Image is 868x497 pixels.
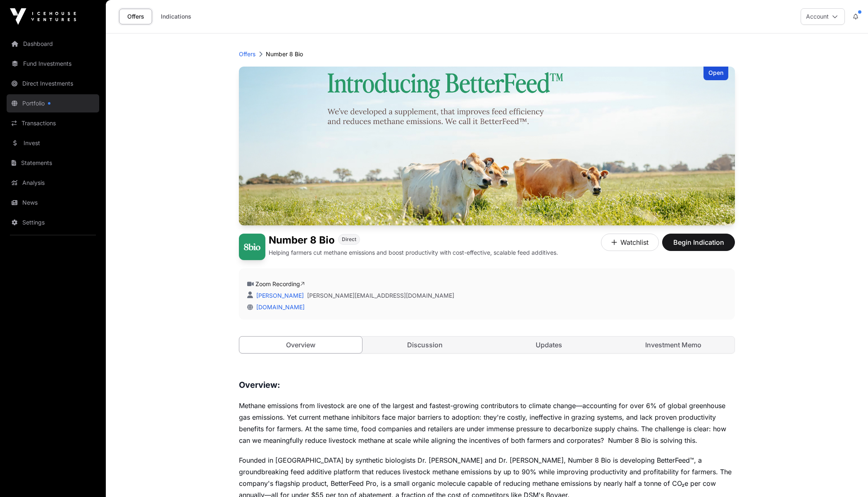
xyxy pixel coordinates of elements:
[239,67,735,225] img: Number 8 Bio
[7,35,99,53] a: Dashboard
[307,292,454,300] a: [PERSON_NAME][EMAIL_ADDRESS][DOMAIN_NAME]
[7,154,99,172] a: Statements
[801,8,845,25] button: Account
[269,248,558,257] p: Helping farmers cut methane emissions and boost productivity with cost-effective, scalable feed a...
[7,134,99,152] a: Invest
[342,236,356,243] span: Direct
[239,400,735,446] p: Methane emissions from livestock are one of the largest and fastest-growing contributors to clima...
[488,337,610,353] a: Updates
[269,234,335,247] h1: Number 8 Bio
[255,292,304,299] a: [PERSON_NAME]
[7,94,99,112] a: Portfolio
[255,280,305,287] a: Zoom Recording
[239,337,734,353] nav: Tabs
[662,234,735,251] button: Begin Indication
[155,9,197,24] a: Indications
[239,234,265,260] img: Number 8 Bio
[601,234,659,251] button: Watchlist
[266,50,303,58] p: Number 8 Bio
[239,336,362,354] a: Overview
[672,237,725,247] span: Begin Indication
[612,337,735,353] a: Investment Memo
[827,457,868,497] iframe: Chat Widget
[364,337,486,353] a: Discussion
[119,9,152,24] a: Offers
[239,378,735,392] h3: Overview:
[7,194,99,212] a: News
[7,55,99,73] a: Fund Investments
[7,213,99,232] a: Settings
[239,50,255,58] a: Offers
[7,74,99,93] a: Direct Investments
[662,242,735,250] a: Begin Indication
[7,174,99,192] a: Analysis
[10,8,76,25] img: Icehouse Ventures Logo
[7,114,99,132] a: Transactions
[253,303,305,311] a: [DOMAIN_NAME]
[703,67,728,80] div: Open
